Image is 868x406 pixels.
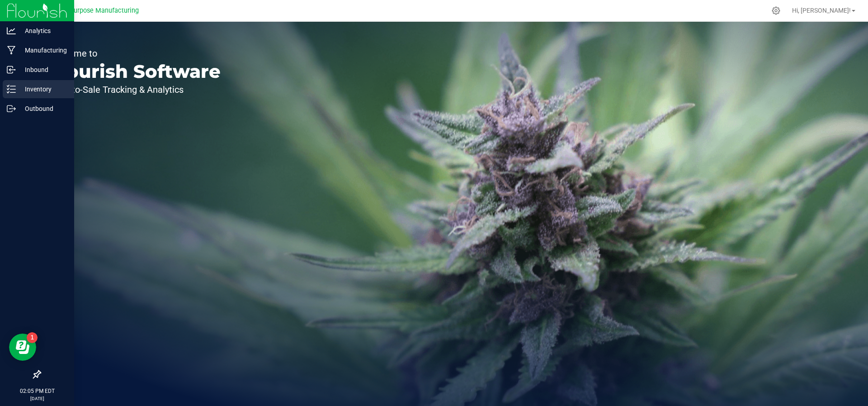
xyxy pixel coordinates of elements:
[49,85,221,94] p: Seed-to-Sale Tracking & Analytics
[9,334,36,361] iframe: Resource center
[16,64,70,75] p: Inbound
[16,45,70,56] p: Manufacturing
[49,62,221,81] p: Flourish Software
[7,65,16,74] inline-svg: Inbound
[7,46,16,55] inline-svg: Manufacturing
[7,104,16,113] inline-svg: Outbound
[16,84,70,95] p: Inventory
[792,7,851,14] span: Hi, [PERSON_NAME]!
[49,49,221,58] p: Welcome to
[46,7,139,14] span: Greater Purpose Manufacturing
[16,103,70,114] p: Outbound
[27,332,38,343] iframe: Resource center unread badge
[4,387,70,395] p: 02:05 PM EDT
[7,26,16,35] inline-svg: Analytics
[7,85,16,94] inline-svg: Inventory
[4,395,70,402] p: [DATE]
[770,6,782,15] div: Manage settings
[16,25,70,36] p: Analytics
